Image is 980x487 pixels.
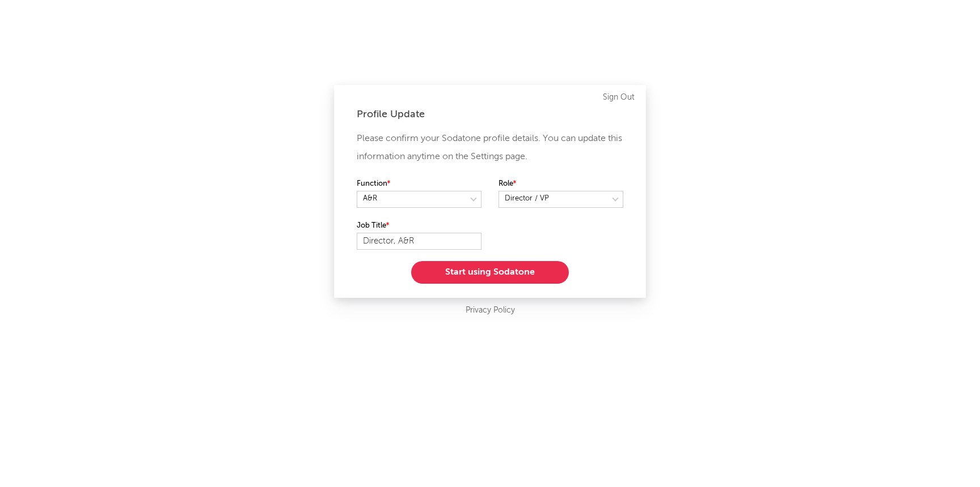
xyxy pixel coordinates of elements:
a: Privacy Policy [466,304,515,318]
a: Sign Out [603,91,635,104]
label: Role [499,177,623,191]
p: Please confirm your Sodatone profile details. You can update this information anytime on the Sett... [357,130,623,166]
label: Function [357,177,481,191]
button: Start using Sodatone [411,261,569,284]
div: Profile Update [357,108,623,121]
label: Job Title [357,219,481,233]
